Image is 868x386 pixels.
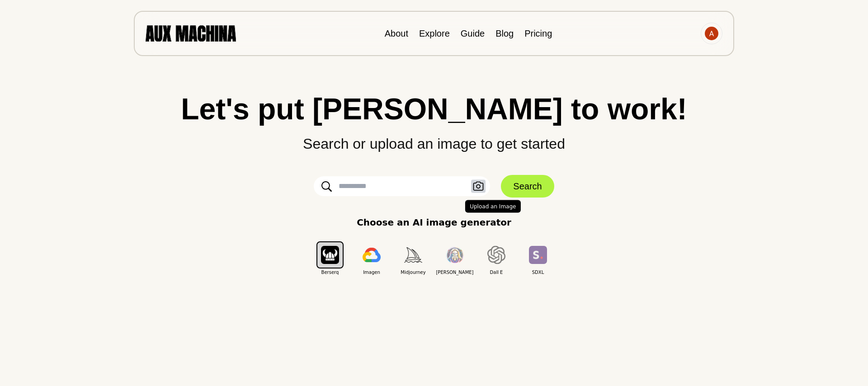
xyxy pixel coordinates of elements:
span: SDXL [517,269,559,276]
p: Choose an AI image generator [357,216,511,229]
span: Dall E [476,269,517,276]
span: Imagen [351,269,392,276]
span: [PERSON_NAME] [434,269,476,276]
a: Blog [495,28,514,38]
p: Search or upload an image to get started [18,124,850,155]
img: Berserq [321,246,339,264]
img: Imagen [363,248,381,262]
button: Search [501,175,554,198]
img: Midjourney [404,247,422,262]
a: Pricing [524,28,552,38]
span: Midjourney [392,269,434,276]
h1: Let's put [PERSON_NAME] to work! [18,94,850,124]
img: Dall E [487,246,505,264]
img: AUX MACHINA [146,25,236,41]
img: Avatar [705,27,718,40]
span: Berserq [309,269,351,276]
img: Leonardo [446,247,464,264]
img: SDXL [529,246,547,264]
a: Explore [419,28,450,38]
a: About [385,28,408,38]
a: Guide [461,28,485,38]
button: Upload an Image [471,180,486,193]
